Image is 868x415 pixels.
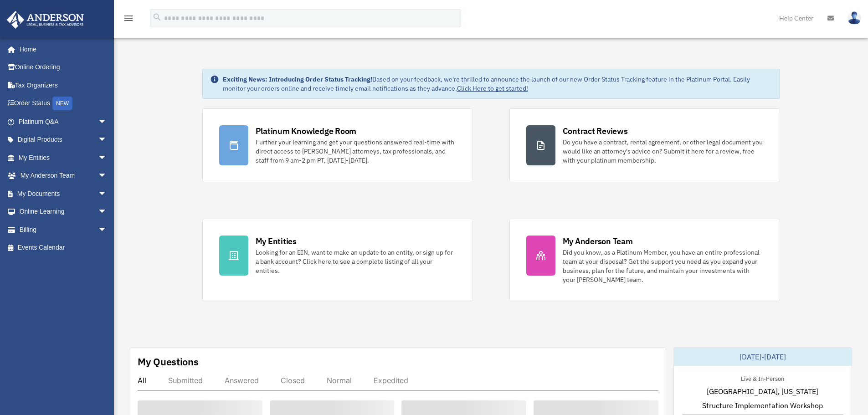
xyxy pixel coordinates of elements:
a: menu [123,16,134,24]
span: arrow_drop_down [98,131,116,149]
a: My Documentsarrow_drop_down [6,184,121,203]
a: Contract Reviews Do you have a contract, rental agreement, or other legal document you would like... [509,108,780,182]
a: Platinum Q&Aarrow_drop_down [6,113,121,131]
span: arrow_drop_down [98,184,116,203]
a: My Entitiesarrow_drop_down [6,149,121,167]
div: Closed [281,376,305,385]
div: [DATE]-[DATE] [674,348,852,366]
div: My Anderson Team [563,236,633,247]
div: Contract Reviews [563,125,628,137]
div: Live & In-Person [734,373,791,383]
div: Normal [327,376,352,385]
a: Billingarrow_drop_down [6,220,121,239]
a: Tax Organizers [6,76,121,94]
div: Do you have a contract, rental agreement, or other legal document you would like an attorney's ad... [563,138,763,165]
a: Platinum Knowledge Room Further your learning and get your questions answered real-time with dire... [202,108,473,182]
a: Click Here to get started! [457,84,528,92]
div: My Questions [138,355,199,369]
div: Expedited [374,376,408,385]
span: Structure Implementation Workshop [702,400,823,411]
img: User Pic [847,11,861,25]
div: Platinum Knowledge Room [256,125,357,137]
a: Digital Productsarrow_drop_down [6,131,121,149]
a: My Anderson Teamarrow_drop_down [6,167,121,185]
div: Based on your feedback, we're thrilled to announce the launch of our new Order Status Tracking fe... [223,75,772,93]
span: arrow_drop_down [98,167,116,185]
span: [GEOGRAPHIC_DATA], [US_STATE] [707,386,818,397]
span: arrow_drop_down [98,149,116,167]
div: Looking for an EIN, want to make an update to an entity, or sign up for a bank account? Click her... [256,248,456,275]
div: All [138,376,146,385]
div: Did you know, as a Platinum Member, you have an entire professional team at your disposal? Get th... [563,248,763,284]
a: Online Ordering [6,58,121,77]
i: search [152,12,162,22]
div: Answered [225,376,259,385]
div: Submitted [168,376,203,385]
a: Events Calendar [6,239,121,257]
span: arrow_drop_down [98,203,116,221]
div: Further your learning and get your questions answered real-time with direct access to [PERSON_NAM... [256,138,456,165]
a: Online Learningarrow_drop_down [6,203,121,221]
a: My Anderson Team Did you know, as a Platinum Member, you have an entire professional team at your... [509,219,780,301]
i: menu [123,13,134,24]
a: My Entities Looking for an EIN, want to make an update to an entity, or sign up for a bank accoun... [202,219,473,301]
div: NEW [52,97,72,110]
span: arrow_drop_down [98,113,116,131]
strong: Exciting News: Introducing Order Status Tracking! [223,75,372,83]
a: Home [6,40,116,58]
span: arrow_drop_down [98,220,116,239]
img: Anderson Advisors Platinum Portal [4,11,87,29]
a: Order StatusNEW [6,94,121,113]
div: My Entities [256,236,297,247]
